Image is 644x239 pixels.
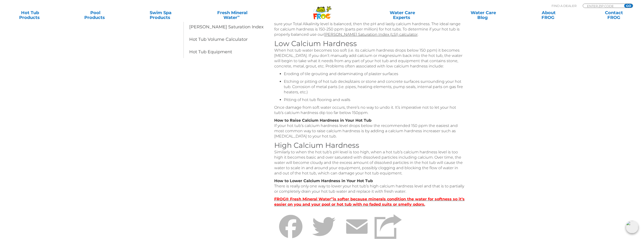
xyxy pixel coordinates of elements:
[284,79,466,95] li: Etching or pitting of hot tub decks/stairs or stone and concrete surfaces surrounding your hot tu...
[274,118,466,139] p: If your hot tub’s calcium hardness level drops below the recommended 150 ppm the easiest and most...
[361,10,443,20] a: Water CareExperts
[274,179,373,183] strong: How to Lower Calcium Hardness in Your Hot Tub
[274,149,466,176] p: Similarly to when the hot tub’s pH level is too high, when a hot tub’s calcium hardness level is ...
[274,197,465,207] a: FROG® Fresh Mineral Water∞is softer because minerals condition the water for softness so it’s eas...
[183,21,267,33] a: [PERSON_NAME] Saturation Index
[626,221,638,233] img: openIcon
[624,4,633,8] input: GO
[183,33,267,46] a: Hot Tub Volume Calculator
[5,10,56,20] a: Hot TubProducts
[552,4,576,8] p: Find A Dealer
[274,141,466,149] h3: High Calcium Hardness
[284,71,466,77] li: Eroding of tile grouting and delaminating of plaster surfaces
[331,196,333,200] sup: ∞
[587,4,619,8] input: Zip Code Form
[324,32,418,37] a: [PERSON_NAME] Saturation Index (LSI) calculator
[588,10,639,20] a: ContactFROG
[458,10,509,20] a: Water CareBlog
[374,214,402,239] img: Share
[237,14,240,18] sup: ∞
[70,10,121,20] a: PoolProducts
[274,105,466,115] p: Once damage from soft water occurs, there’s no way to undo it. It’s imperative not to let your ho...
[274,40,466,48] h3: Low Calcium Hardness
[274,197,465,207] strong: FROG® Fresh Mineral Water is softer because minerals condition the water for softness so it’s eas...
[284,97,466,102] li: Pitting of hot tub flooring and walls
[523,10,574,20] a: AboutFROG
[200,10,264,20] a: Fresh MineralWater∞
[274,48,466,69] p: When hot tub water becomes too soft (i.e. its calcium hardness drops below 150 ppm) it becomes [M...
[274,178,466,194] p: There is really only one way to lower your hot tub’s high calcium hardness level and that is to p...
[274,118,371,123] strong: How to Raise Calcium Hardness in Your Hot Tub
[183,46,267,58] a: Hot Tub Equipment
[135,10,186,20] a: Swim SpaProducts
